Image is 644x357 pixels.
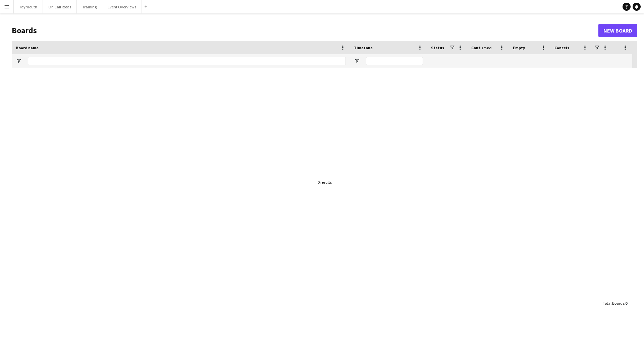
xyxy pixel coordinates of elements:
button: Training [77,0,102,13]
h1: Boards [12,25,598,36]
input: Board name Filter Input [28,57,346,65]
div: : [603,297,627,310]
button: Event Overviews [102,0,142,13]
span: Total Boards [603,301,624,306]
span: Confirmed [471,45,492,50]
span: Status [431,45,444,50]
span: Cancels [554,45,569,50]
span: Timezone [354,45,373,50]
span: Board name [16,45,39,50]
input: Timezone Filter Input [366,57,423,65]
span: Empty [513,45,525,50]
span: 0 [625,301,627,306]
button: Open Filter Menu [16,58,22,64]
button: Open Filter Menu [354,58,360,64]
div: 0 results [318,180,332,185]
button: On Call Rotas [43,0,77,13]
a: New Board [598,24,637,37]
button: Taymouth [14,0,43,13]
